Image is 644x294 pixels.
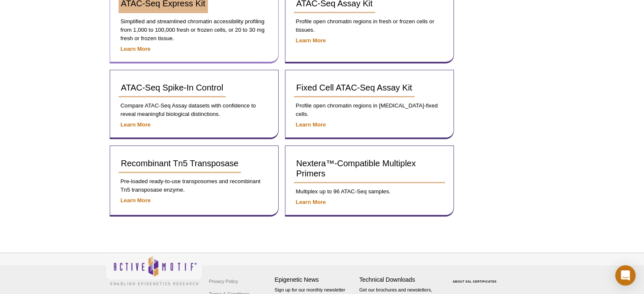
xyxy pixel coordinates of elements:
[296,199,326,205] a: Learn More
[296,159,416,178] span: Nextera™-Compatible Multiplex Primers
[121,159,239,168] span: Recombinant Tn5 Transposase
[294,17,445,34] p: Profile open chromatin regions in fresh or frozen cells or tissues.
[294,187,445,196] p: Multiplex up to 96 ATAC-Seq samples.
[121,197,151,203] a: Learn More
[296,37,326,44] a: Learn More
[105,253,203,287] img: Active Motif,
[294,79,415,97] a: Fixed Cell ATAC-Seq Assay Kit
[121,83,224,92] span: ATAC-Seq Spike-In Control
[207,275,240,288] a: Privacy Policy
[359,276,440,283] h4: Technical Downloads
[444,268,508,286] table: Click to Verify - This site chose Symantec SSL for secure e-commerce and confidential communicati...
[119,154,241,173] a: Recombinant Tn5 Transposase
[121,46,151,52] a: Learn More
[119,79,226,97] a: ATAC-Seq Spike-In Control
[294,102,445,118] p: Profile open chromatin regions in [MEDICAL_DATA]-fixed cells.
[119,177,270,194] p: Pre-loaded ready-to-use transposomes and recombinant Tn5 transposase enzyme.
[453,280,497,283] a: ABOUT SSL CERTIFICATES
[296,121,326,128] a: Learn More
[121,121,151,128] a: Learn More
[119,102,270,118] p: Compare ATAC-Seq Assay datasets with confidence to reveal meaningful biological distinctions.
[275,276,355,283] h4: Epigenetic News
[296,83,412,92] span: Fixed Cell ATAC-Seq Assay Kit
[294,154,445,183] a: Nextera™-Compatible Multiplex Primers
[615,265,636,286] div: Open Intercom Messenger
[119,17,270,43] p: Simplified and streamlined chromatin accessibility profiling from 1,000 to 100,000 fresh or froze...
